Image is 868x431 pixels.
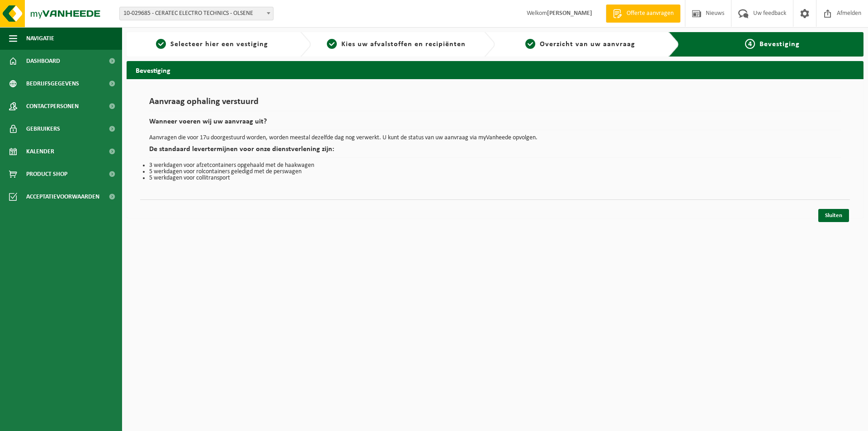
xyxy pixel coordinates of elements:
a: Sluiten [818,209,849,222]
span: 1 [156,39,166,49]
a: Offerte aanvragen [606,5,680,23]
span: 2 [327,39,337,49]
span: Acceptatievoorwaarden [26,185,99,208]
strong: [PERSON_NAME] [547,10,592,17]
a: 3Overzicht van uw aanvraag [500,39,661,50]
span: 3 [525,39,535,49]
p: Aanvragen die voor 17u doorgestuurd worden, worden meestal dezelfde dag nog verwerkt. U kunt de s... [149,135,841,141]
span: Offerte aanvragen [624,9,676,18]
span: Gebruikers [26,118,60,140]
span: Product Shop [26,163,67,185]
span: 10-029685 - CERATEC ELECTRO TECHNICS - OLSENE [119,7,274,20]
span: Kalender [26,140,54,163]
span: Dashboard [26,50,60,72]
span: 4 [745,39,755,49]
li: 5 werkdagen voor rolcontainers geledigd met de perswagen [149,169,841,175]
h1: Aanvraag ophaling verstuurd [149,97,841,111]
li: 5 werkdagen voor collitransport [149,175,841,181]
span: Overzicht van uw aanvraag [540,41,635,48]
h2: De standaard levertermijnen voor onze dienstverlening zijn: [149,146,841,158]
span: Contactpersonen [26,95,79,118]
span: Navigatie [26,27,54,50]
span: Kies uw afvalstoffen en recipiënten [341,41,466,48]
li: 3 werkdagen voor afzetcontainers opgehaald met de haakwagen [149,162,841,169]
a: 2Kies uw afvalstoffen en recipiënten [316,39,477,50]
span: Bedrijfsgegevens [26,72,79,95]
span: Selecteer hier een vestiging [170,41,268,48]
h2: Bevestiging [127,61,863,79]
a: 1Selecteer hier een vestiging [131,39,293,50]
span: Bevestiging [759,41,800,48]
span: 10-029685 - CERATEC ELECTRO TECHNICS - OLSENE [120,7,273,20]
h2: Wanneer voeren wij uw aanvraag uit? [149,118,841,130]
